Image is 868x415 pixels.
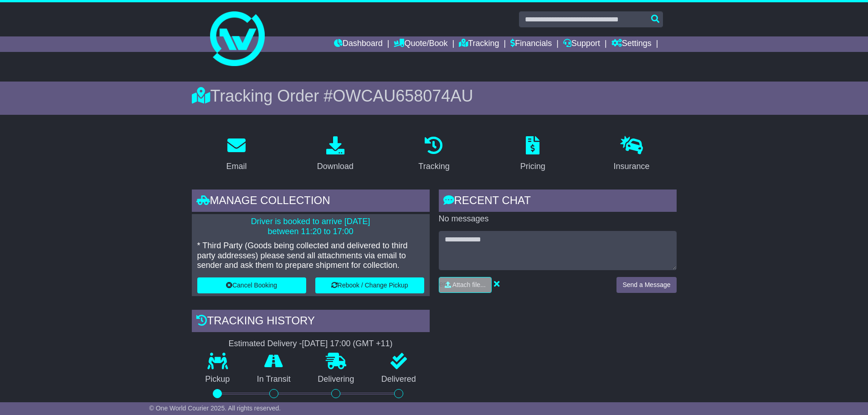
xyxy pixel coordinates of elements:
[311,133,360,176] a: Download
[334,36,383,52] a: Dashboard
[192,374,244,384] p: Pickup
[563,36,600,52] a: Support
[368,374,430,384] p: Delivered
[514,133,551,176] a: Pricing
[317,160,354,173] div: Download
[192,339,430,349] div: Estimated Delivery -
[243,374,304,384] p: In Transit
[226,160,247,173] div: Email
[510,36,552,52] a: Financials
[608,133,656,176] a: Insurance
[197,277,306,293] button: Cancel Booking
[439,214,677,224] p: No messages
[192,190,430,214] div: Manage collection
[412,133,455,176] a: Tracking
[149,405,281,412] span: © One World Courier 2025. All rights reserved.
[418,160,449,173] div: Tracking
[220,133,252,176] a: Email
[616,277,676,293] button: Send a Message
[333,87,473,105] span: OWCAU658074AU
[459,36,499,52] a: Tracking
[197,217,424,236] p: Driver is booked to arrive [DATE] between 11:20 to 17:00
[192,310,430,334] div: Tracking history
[302,339,393,349] div: [DATE] 17:00 (GMT +11)
[439,190,677,214] div: RECENT CHAT
[192,86,677,106] div: Tracking Order #
[304,374,368,384] p: Delivering
[394,36,447,52] a: Quote/Book
[197,241,424,271] p: * Third Party (Goods being collected and delivered to third party addresses) please send all atta...
[611,36,652,52] a: Settings
[315,277,424,293] button: Rebook / Change Pickup
[520,160,545,173] div: Pricing
[614,160,650,173] div: Insurance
